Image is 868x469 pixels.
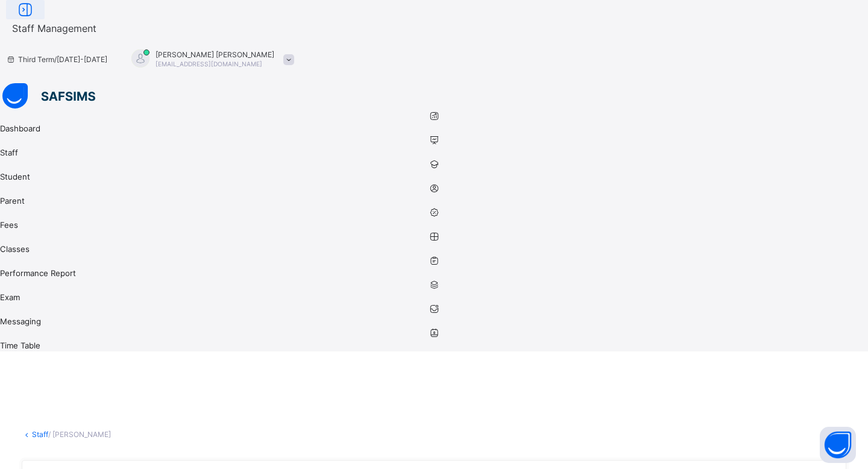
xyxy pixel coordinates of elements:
span: [EMAIL_ADDRESS][DOMAIN_NAME] [156,60,262,68]
img: safsims [2,83,95,109]
button: Open asap [820,427,856,463]
span: [PERSON_NAME] [PERSON_NAME] [156,50,274,59]
span: Staff Management [12,22,96,34]
span: / [PERSON_NAME] [48,430,111,439]
a: Staff [32,430,48,439]
div: MohamedMohamed [119,49,300,69]
span: session/term information [6,55,107,64]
